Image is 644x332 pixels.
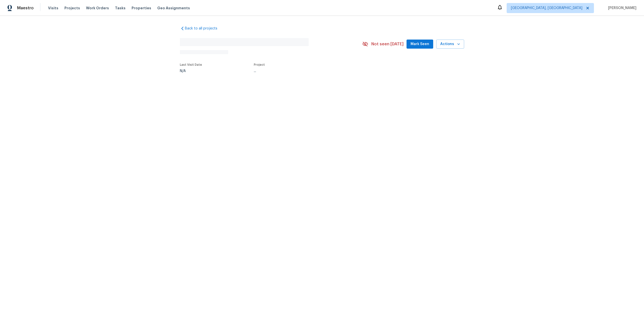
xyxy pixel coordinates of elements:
[17,6,34,11] span: Maestro
[436,40,464,49] button: Actions
[132,6,151,11] span: Properties
[48,6,58,11] span: Visits
[157,6,190,11] span: Geo Assignments
[407,40,433,49] button: Mark Seen
[180,63,202,66] span: Last Visit Date
[115,6,126,10] span: Tasks
[86,6,109,11] span: Work Orders
[371,42,404,47] span: Not seen [DATE]
[254,63,265,66] span: Project
[64,6,80,11] span: Projects
[411,41,429,47] span: Mark Seen
[180,26,228,31] a: Back to all projects
[180,69,202,73] div: N/A
[606,6,636,11] span: [PERSON_NAME]
[254,69,350,73] div: ...
[440,41,460,47] span: Actions
[511,6,582,11] span: [GEOGRAPHIC_DATA], [GEOGRAPHIC_DATA]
